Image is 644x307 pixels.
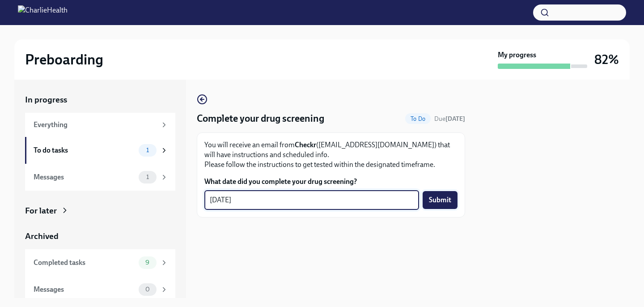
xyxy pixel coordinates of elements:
[295,141,316,149] strong: Checkr
[498,50,536,60] strong: My progress
[445,115,465,123] strong: [DATE]
[429,196,451,205] span: Submit
[204,140,458,170] p: You will receive an email from ([EMAIL_ADDRESS][DOMAIN_NAME]) that will have instructions and sch...
[25,230,175,242] a: Archived
[25,205,57,217] div: For later
[140,286,155,293] span: 0
[434,115,465,123] span: Due
[405,115,431,122] span: To Do
[204,177,458,187] label: What date did you complete your drug screening?
[25,164,175,191] a: Messages1
[141,174,154,180] span: 1
[25,137,175,164] a: To do tasks1
[25,276,175,303] a: Messages0
[25,51,103,68] h2: Preboarding
[25,249,175,276] a: Completed tasks9
[141,147,154,153] span: 1
[34,258,135,268] div: Completed tasks
[434,115,465,123] span: September 22nd, 2025 09:00
[18,5,68,20] img: CharlieHealth
[25,113,175,137] a: Everything
[594,51,619,68] h3: 82%
[197,112,324,125] h4: Complete your drug screening
[140,259,155,266] span: 9
[34,120,157,130] div: Everything
[25,94,175,106] a: In progress
[210,195,414,205] textarea: [DATE]
[25,205,175,217] a: For later
[34,285,135,294] div: Messages
[34,145,135,155] div: To do tasks
[423,191,458,209] button: Submit
[34,172,135,182] div: Messages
